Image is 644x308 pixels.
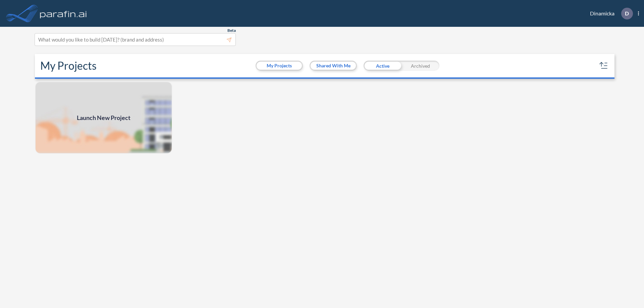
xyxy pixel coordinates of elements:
[77,113,130,122] span: Launch New Project
[311,62,356,70] button: Shared With Me
[35,81,172,154] a: Launch New Project
[598,60,609,71] button: sort
[227,28,236,33] span: Beta
[625,10,629,16] p: D
[401,61,439,71] div: Archived
[580,8,639,19] div: Dinamicka
[35,81,172,154] img: add
[364,61,401,71] div: Active
[257,62,302,70] button: My Projects
[39,7,88,20] img: logo
[40,59,97,72] h2: My Projects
